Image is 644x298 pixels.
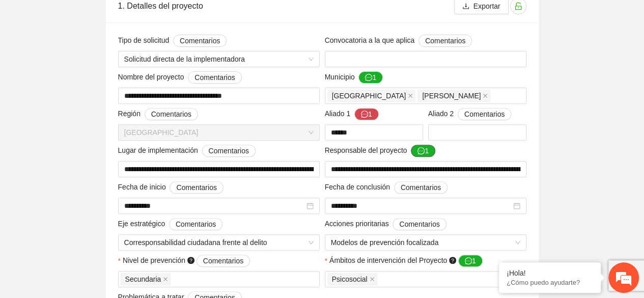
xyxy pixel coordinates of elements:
[331,235,520,250] span: Modelos de prevención focalizada
[325,108,379,120] span: Aliado 1
[325,71,383,84] span: Municipio
[399,219,439,230] span: Comentarios
[401,182,441,193] span: Comentarios
[428,108,512,120] span: Aliado 2
[365,74,372,82] span: message
[59,94,141,197] span: Estamos en línea.
[458,108,511,120] button: Aliado 2
[483,93,488,98] span: close
[332,274,368,285] span: Psicosocial
[124,51,314,67] span: Solicitud directa de la implementadora
[329,255,483,267] span: Ámbitos de intervención del Proyecto
[188,71,241,84] button: Nombre del proyecto
[462,3,469,11] span: download
[394,181,447,194] button: Fecha de conclusión
[167,5,191,30] div: Minimizar ventana de chat en vivo
[151,109,191,120] span: Comentarios
[180,35,220,46] span: Comentarios
[358,71,383,84] button: Municipio
[125,274,161,285] span: Secundaria
[465,257,472,265] span: message
[118,108,199,120] span: Región
[449,257,456,264] span: question-circle
[187,257,194,264] span: question-circle
[169,218,222,230] button: Eje estratégico
[5,194,194,229] textarea: Escriba su mensaje y pulse “Intro”
[202,145,256,157] button: Lugar de implementación
[121,273,171,285] span: Secundaria
[176,219,216,230] span: Comentarios
[458,255,483,267] button: Ámbitos de intervención del Proyecto question-circle
[194,72,235,83] span: Comentarios
[408,93,413,98] span: close
[464,109,505,120] span: Comentarios
[332,90,406,101] span: [GEOGRAPHIC_DATA]
[209,145,249,156] span: Comentarios
[354,108,379,120] button: Aliado 1
[118,145,256,157] span: Lugar de implementación
[197,255,250,267] button: Nivel de prevención question-circle
[325,218,446,230] span: Acciones prioritarias
[118,35,227,47] span: Tipo de solicitud
[327,90,416,102] span: Chihuahua
[163,277,168,282] span: close
[327,273,377,285] span: Psicosocial
[411,145,435,157] button: Responsable del proyecto
[123,255,250,267] span: Nivel de prevención
[370,277,375,282] span: close
[325,145,435,157] span: Responsable del proyecto
[417,147,425,155] span: message
[361,111,368,119] span: message
[422,90,481,101] span: [PERSON_NAME]
[325,181,448,194] span: Fecha de conclusión
[473,1,500,12] span: Exportar
[173,35,227,47] button: Tipo de solicitud
[203,255,243,266] span: Comentarios
[118,71,242,84] span: Nombre del proyecto
[53,52,171,65] div: Chatee con nosotros ahora
[417,90,490,102] span: Aquiles Serdán
[393,218,446,230] button: Acciones prioritarias
[124,125,314,140] span: Chihuahua
[325,35,472,47] span: Convocatoria a la que aplica
[507,269,593,277] div: ¡Hola!
[118,181,223,194] span: Fecha de inicio
[418,35,472,47] button: Convocatoria a la que aplica
[124,235,314,250] span: Corresponsabilidad ciudadana frente al delito
[170,181,223,194] button: Fecha de inicio
[145,108,198,120] button: Región
[425,35,465,46] span: Comentarios
[118,218,223,230] span: Eje estratégico
[511,2,526,10] span: unlock
[507,279,593,286] p: ¿Cómo puedo ayudarte?
[176,182,216,193] span: Comentarios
